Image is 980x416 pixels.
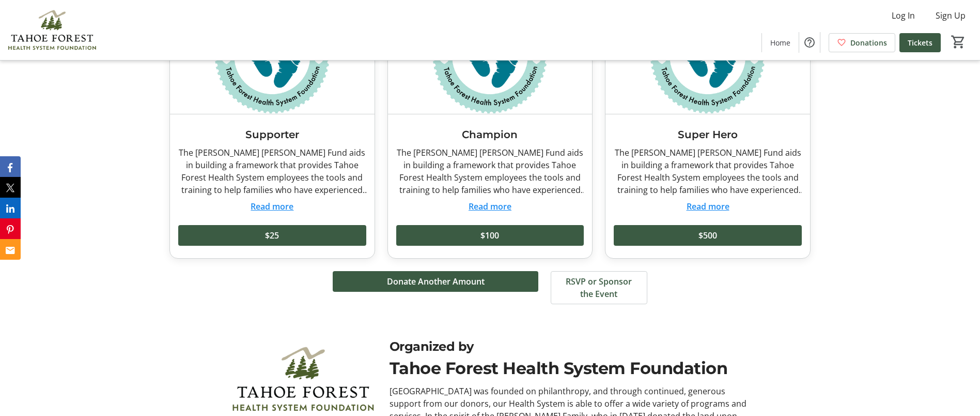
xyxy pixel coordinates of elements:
button: Cart [949,33,968,51]
button: Read more [251,200,293,213]
button: RSVP or Sponsor the Event [551,271,647,304]
h3: Champion [396,127,584,142]
h3: Super Hero [614,127,802,142]
span: RSVP or Sponsor the Event [563,275,635,300]
span: Donate Another Amount [387,275,485,288]
a: Tickets [899,33,941,52]
span: $500 [698,229,717,242]
div: The [PERSON_NAME] [PERSON_NAME] Fund aids in building a framework that provides Tahoe Forest Heal... [178,146,366,196]
div: Tahoe Forest Health System Foundation [390,356,751,381]
a: Donations [829,33,895,52]
div: The [PERSON_NAME] [PERSON_NAME] Fund aids in building a framework that provides Tahoe Forest Heal... [396,146,584,196]
a: Home [762,33,799,52]
span: Log In [892,9,915,22]
button: Sign Up [927,7,974,24]
span: Donations [850,37,887,48]
button: Read more [687,200,729,213]
div: The [PERSON_NAME] [PERSON_NAME] Fund aids in building a framework that provides Tahoe Forest Heal... [614,146,802,196]
span: $100 [480,229,499,242]
button: $25 [178,225,366,246]
span: Home [770,37,790,48]
span: Tickets [908,37,932,48]
img: Tahoe Forest Health System Foundation's Logo [6,4,98,56]
button: Log In [883,7,923,24]
button: Read more [469,200,511,213]
h3: Supporter [178,127,366,142]
span: Sign Up [936,9,966,22]
button: $500 [614,225,802,246]
button: Donate Another Amount [333,271,538,292]
button: Help [799,32,820,53]
button: $100 [396,225,584,246]
div: Organized by [390,337,751,356]
span: $25 [265,229,279,242]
